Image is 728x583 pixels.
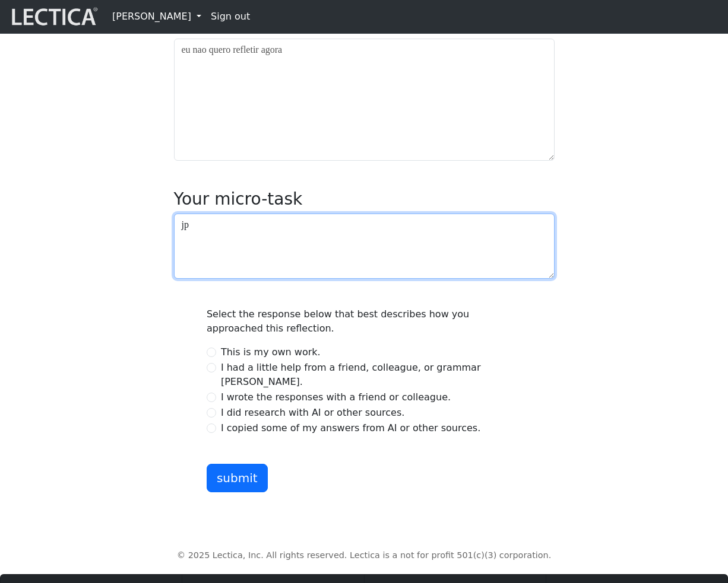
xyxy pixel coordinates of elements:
a: [PERSON_NAME] [107,5,206,28]
label: This is my own work. [221,345,321,359]
img: lecticalive [9,5,98,28]
p: © 2025 Lectica, Inc. All rights reserved. Lectica is a not for profit 501(c)(3) corporation. [33,549,695,562]
h3: Your micro-task [174,189,555,209]
input: I wrote the responses with a friend or colleague. [207,393,216,402]
label: I copied some of my answers from AI or other sources. [221,421,480,435]
input: I had a little help from a friend, colleague, or grammar [PERSON_NAME]. [207,363,216,372]
button: submit [207,464,268,492]
a: Sign out [206,5,255,28]
input: I did research with AI or other sources. [207,408,216,418]
label: I did research with AI or other sources. [221,406,404,420]
input: I copied some of my answers from AI or other sources. [207,423,216,433]
label: I had a little help from a friend, colleague, or grammar [PERSON_NAME]. [221,361,521,389]
p: Select the response below that best describes how you approached this reflection. [207,307,521,336]
label: I wrote the responses with a friend or colleague. [221,390,451,404]
input: This is my own work. [207,348,216,357]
